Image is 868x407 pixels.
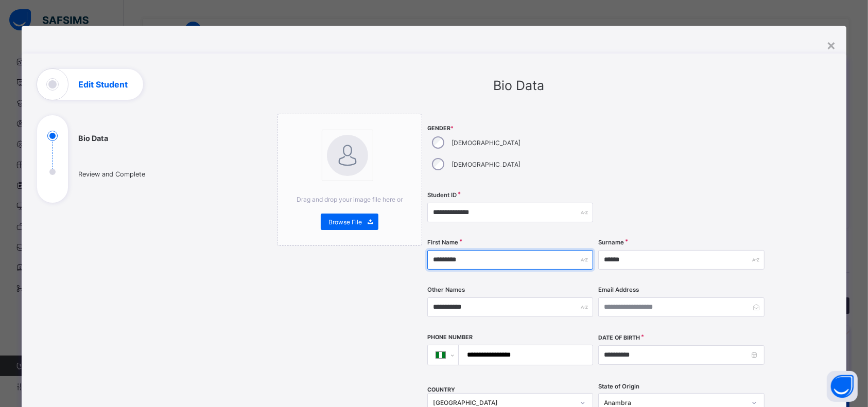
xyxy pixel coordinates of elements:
img: bannerImage [327,135,368,176]
label: Email Address [598,286,639,293]
span: Gender [427,125,593,132]
span: State of Origin [598,383,639,390]
span: Bio Data [494,78,545,93]
label: Surname [598,239,624,246]
label: Date of Birth [598,334,640,341]
button: Open asap [827,371,858,402]
div: Anambra [604,399,745,407]
label: [DEMOGRAPHIC_DATA] [452,139,520,147]
span: Browse File [328,218,362,226]
label: First Name [427,239,458,246]
label: Phone Number [427,334,473,341]
div: × [826,36,836,54]
span: COUNTRY [427,386,455,393]
label: [DEMOGRAPHIC_DATA] [452,161,520,168]
div: bannerImageDrag and drop your image file here orBrowse File [277,114,422,246]
label: Other Names [427,286,465,293]
div: [GEOGRAPHIC_DATA] [433,399,574,407]
label: Student ID [427,191,457,199]
h1: Edit Student [78,80,128,89]
span: Drag and drop your image file here or [297,196,403,203]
